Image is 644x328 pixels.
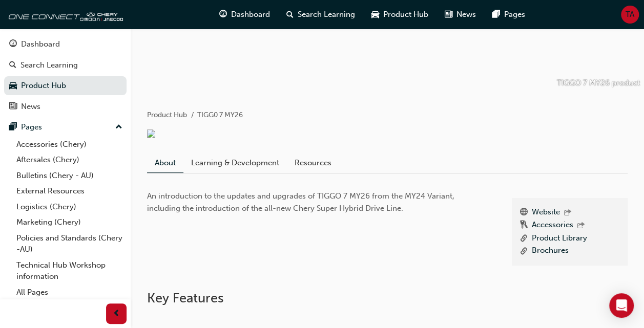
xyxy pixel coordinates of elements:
[363,4,437,25] a: car-iconProduct Hub
[532,232,587,245] a: Product Library
[371,8,379,21] span: car-icon
[12,257,127,285] a: Technical Hub Workshop information
[12,199,127,215] a: Logistics (Chery)
[147,111,187,119] a: Product Hub
[520,206,528,220] span: www-icon
[147,153,183,173] a: About
[4,33,127,118] button: DashboardSearch LearningProduct HubNews
[504,9,525,20] span: Pages
[286,8,294,21] span: search-icon
[287,153,339,172] a: Resources
[183,153,287,172] a: Learning & Development
[437,4,484,25] a: news-iconNews
[520,245,528,257] span: link-icon
[532,245,569,257] a: Brochures
[12,152,127,168] a: Aftersales (Chery)
[21,101,40,113] div: News
[211,4,278,25] a: guage-iconDashboard
[12,137,127,152] a: Accessories (Chery)
[9,61,16,70] span: search-icon
[492,8,500,21] span: pages-icon
[4,76,127,95] a: Product Hub
[113,308,120,320] span: prev-icon
[9,102,17,112] span: news-icon
[12,230,127,257] a: Policies and Standards (Chery -AU)
[9,123,17,132] span: pages-icon
[298,9,355,20] span: Search Learning
[4,56,127,75] a: Search Learning
[484,4,533,25] a: pages-iconPages
[532,219,573,232] a: Accessories
[445,8,452,21] span: news-icon
[278,4,363,25] a: search-iconSearch Learning
[4,97,127,116] a: News
[5,4,123,25] img: oneconnect
[532,206,560,220] a: Website
[231,9,270,20] span: Dashboard
[12,168,127,184] a: Bulletins (Chery - AU)
[520,232,528,245] span: link-icon
[9,40,17,49] span: guage-icon
[4,118,127,137] button: Pages
[9,81,17,91] span: car-icon
[21,121,42,133] div: Pages
[197,110,243,121] li: TIGG0 7 MY26
[12,214,127,230] a: Marketing (Chery)
[383,9,428,20] span: Product Hub
[219,8,227,21] span: guage-icon
[147,129,155,138] img: 00ccef54-25b5-495c-a378-54e8976994fb.png
[21,38,60,50] div: Dashboard
[147,290,628,307] h2: Key Features
[12,285,127,300] a: All Pages
[147,191,456,213] span: An introduction to the updates and upgrades of TIGGO 7 MY26 from the MY24 Variant, including the ...
[12,183,127,199] a: External Resources
[609,293,634,318] div: Open Intercom Messenger
[577,222,585,230] span: outbound-icon
[115,121,122,134] span: up-icon
[564,209,571,217] span: outbound-icon
[626,9,634,20] span: TA
[621,6,639,24] button: TA
[4,35,127,54] a: Dashboard
[557,77,640,89] p: TIGGO 7 MY26 product
[520,219,528,232] span: keys-icon
[20,59,78,71] div: Search Learning
[456,9,476,20] span: News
